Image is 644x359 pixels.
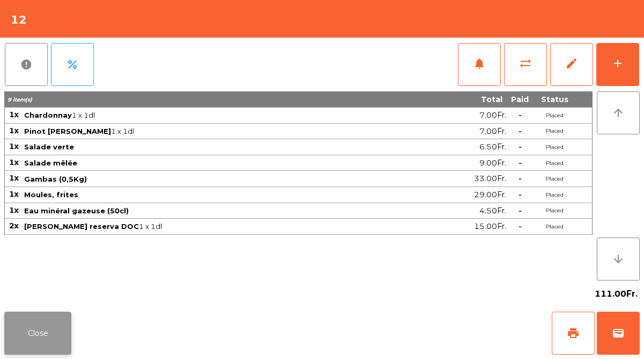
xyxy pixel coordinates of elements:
th: Paid [507,91,533,107]
span: 1x [9,189,19,199]
span: 2x [9,221,19,231]
td: Placed [533,107,576,124]
span: 1x [9,157,19,167]
td: Placed [533,124,576,140]
th: Status [533,91,576,107]
span: 1x [9,110,19,119]
span: - [519,221,522,231]
span: sync_alt [519,57,532,70]
span: notifications [473,57,486,70]
span: - [519,174,522,183]
button: print [552,312,595,355]
span: - [519,110,522,120]
span: 9 item(s) [8,96,32,103]
td: Placed [533,219,576,235]
span: 33.00Fr. [474,171,506,186]
span: 1 x 1dl [24,127,413,135]
span: print [567,327,580,340]
span: edit [565,57,578,70]
th: Total [414,91,507,107]
i: arrow_upward [612,106,625,119]
span: wallet [612,327,625,340]
span: Chardonnay [24,111,72,119]
i: arrow_downward [612,253,625,265]
td: Placed [533,187,576,203]
td: Placed [533,155,576,171]
span: [PERSON_NAME] reserva DOC [24,222,139,231]
span: 111.00Fr. [595,286,638,302]
span: 1x [9,126,19,135]
span: 4.50Fr. [479,204,506,218]
span: 1 x 1dl [24,222,413,231]
td: Placed [533,171,576,187]
span: - [519,126,522,136]
div: add [611,57,624,70]
button: add [596,43,639,86]
button: sync_alt [504,43,547,86]
button: percent [51,43,94,86]
td: Placed [533,203,576,219]
button: arrow_upward [597,91,640,134]
span: 7.00Fr. [479,124,506,139]
span: 1x [9,141,19,151]
span: 15.00Fr. [474,219,506,234]
button: report [5,43,48,86]
span: 6.50Fr. [479,140,506,154]
span: - [519,206,522,216]
span: Eau minéral gazeuse (50cl) [24,206,129,215]
span: report [20,58,33,71]
button: Close [4,312,71,355]
span: Salade verte [24,142,74,151]
span: 7.00Fr. [479,108,506,123]
td: Placed [533,139,576,155]
span: 1x [9,173,19,183]
button: wallet [597,312,640,355]
span: Gambas (0,5Kg) [24,175,87,183]
span: Salade mêlée [24,159,77,167]
span: 9.00Fr. [479,156,506,170]
span: - [519,190,522,199]
button: notifications [458,43,501,86]
h4: 12 [11,12,27,28]
button: arrow_downward [597,238,640,281]
span: - [519,158,522,168]
span: Moules, frites [24,190,78,199]
span: Pinot [PERSON_NAME] [24,127,111,135]
span: percent [66,58,79,71]
span: 1 x 1dl [24,111,413,119]
span: 29.00Fr. [474,188,506,202]
button: edit [550,43,593,86]
span: 1x [9,205,19,215]
span: - [519,142,522,152]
